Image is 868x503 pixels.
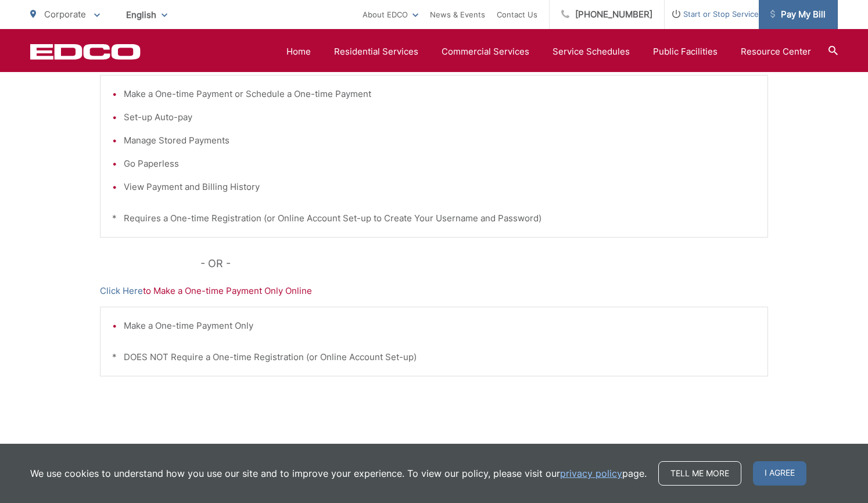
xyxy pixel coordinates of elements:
p: - OR - [200,255,769,272]
span: Corporate [44,9,86,20]
a: EDCD logo. Return to the homepage. [30,44,141,60]
p: * Requires a One-time Registration (or Online Account Set-up to Create Your Username and Password) [112,211,756,225]
span: English [117,5,176,25]
li: Set-up Auto-pay [124,110,756,124]
li: Make a One-time Payment Only [124,319,756,333]
a: privacy policy [560,466,622,480]
a: Contact Us [497,8,537,21]
li: Go Paperless [124,157,756,171]
li: View Payment and Billing History [124,180,756,194]
a: Service Schedules [553,45,630,59]
a: Residential Services [334,45,418,59]
li: Make a One-time Payment or Schedule a One-time Payment [124,87,756,101]
a: Commercial Services [442,45,529,59]
a: Click Here [100,284,143,298]
span: I agree [753,461,806,486]
a: Public Facilities [653,45,718,59]
p: * DOES NOT Require a One-time Registration (or Online Account Set-up) [112,350,756,364]
a: Tell me more [658,461,741,486]
span: Pay My Bill [770,8,826,21]
li: Manage Stored Payments [124,134,756,148]
a: Resource Center [741,45,811,59]
a: Home [286,45,311,59]
p: to Make a One-time Payment Only Online [100,284,768,298]
p: We use cookies to understand how you use our site and to improve your experience. To view our pol... [30,466,647,480]
a: News & Events [430,8,485,21]
a: About EDCO [363,8,418,21]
